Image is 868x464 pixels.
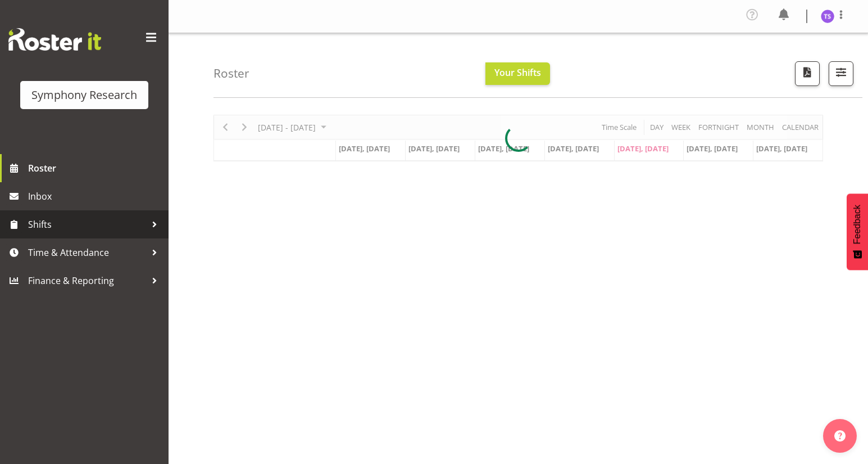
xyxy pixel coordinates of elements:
[847,193,868,270] button: Feedback - Show survey
[852,205,862,244] span: Feedback
[494,66,541,79] span: Your Shifts
[28,272,146,289] span: Finance & Reporting
[795,61,820,86] button: Download a PDF of the roster according to the set date range.
[834,430,846,442] img: help-xxl-2.png
[28,216,146,233] span: Shifts
[485,62,550,85] button: Your Shifts
[31,87,137,103] div: Symphony Research
[213,67,249,80] h4: Roster
[821,10,834,23] img: titi-strickland1975.jpg
[28,244,146,261] span: Time & Attendance
[8,28,101,51] img: Rosterit website logo
[28,160,163,177] span: Roster
[28,188,163,205] span: Inbox
[829,61,853,86] button: Filter Shifts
